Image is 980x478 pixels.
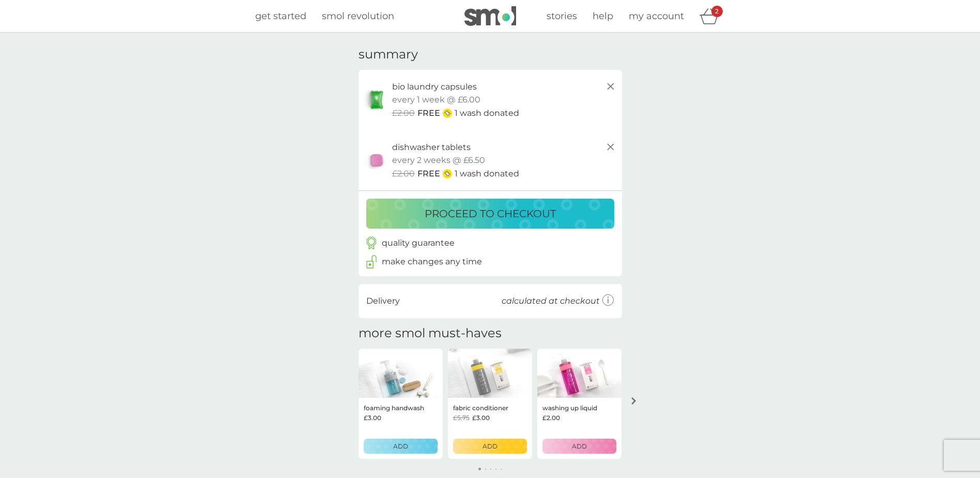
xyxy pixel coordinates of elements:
[392,93,480,107] p: every 1 week @ £6.00
[593,10,613,22] span: help
[359,47,418,62] h3: summary
[547,10,577,22] span: stories
[542,413,560,423] span: £2.00
[502,294,600,308] p: calculated at checkout
[699,6,725,26] div: basket
[255,10,306,22] span: get started
[255,9,306,24] a: get started
[593,9,613,24] a: help
[425,205,556,222] p: proceed to checkout
[382,236,455,250] p: quality guarantee
[393,441,408,451] p: ADD
[542,403,597,413] p: washing up liquid
[629,10,684,22] span: my account
[392,141,471,154] p: dishwasher tablets
[464,6,516,26] img: smol
[366,294,400,308] p: Delivery
[392,107,415,120] span: £2.00
[417,167,440,181] span: FREE
[366,199,614,229] button: proceed to checkout
[322,9,394,24] a: smol revolution
[542,439,616,454] button: ADD
[392,167,415,181] span: £2.00
[483,441,497,451] p: ADD
[392,80,477,94] p: bio laundry capsules
[382,255,482,268] p: make changes any time
[472,413,490,423] span: £3.00
[629,9,684,24] a: my account
[392,154,485,167] p: every 2 weeks @ £6.50
[453,403,508,413] p: fabric conditioner
[364,439,438,454] button: ADD
[364,413,381,423] span: £3.00
[322,10,394,22] span: smol revolution
[364,403,424,413] p: foaming handwash
[453,413,470,423] span: £5.75
[417,107,440,120] span: FREE
[455,167,519,181] p: 1 wash donated
[572,441,587,451] p: ADD
[453,439,527,454] button: ADD
[455,107,519,120] p: 1 wash donated
[359,326,502,341] h2: more smol must-haves
[547,9,577,24] a: stories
